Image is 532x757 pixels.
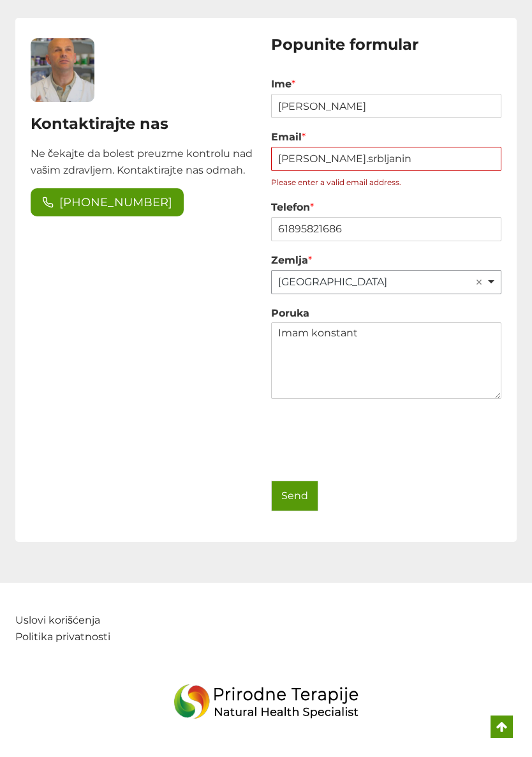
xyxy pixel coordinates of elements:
a: Uslovi korišćenja [15,614,100,626]
iframe: reCAPTCHA [271,412,465,507]
a: [PHONE_NUMBER] [31,188,184,216]
label: Poruka [271,307,501,320]
h2: Popunite formular [271,33,501,56]
label: Zemlja [271,254,501,267]
button: Send [271,481,318,511]
label: Ime [271,78,501,91]
label: Email [271,131,501,144]
button: Remove item: 'Australia' [473,276,485,289]
h2: Kontaktirajte nas [31,112,261,135]
span: [PHONE_NUMBER] [59,193,172,212]
div: [GEOGRAPHIC_DATA] [278,276,487,288]
p: Ne čekajte da bolest preuzme kontrolu nad vašim zdravljem. Kontaktirajte nas odmah. [31,146,261,178]
label: Telefon [271,201,501,214]
a: Politika privatnosti [15,631,110,643]
a: Scroll to top [491,716,513,738]
label: Please enter a valid email address. [271,176,501,188]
